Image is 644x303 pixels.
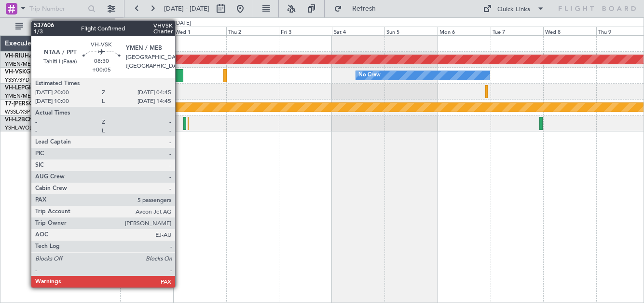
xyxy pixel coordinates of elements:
[5,85,25,91] span: VH-LEP
[5,124,32,131] a: YSHL/WOL
[5,108,30,115] a: WSSL/XSP
[543,27,596,35] div: Wed 8
[5,69,26,75] span: VH-VSK
[5,92,34,100] a: YMEN/MEB
[384,27,438,35] div: Sun 5
[497,5,530,14] div: Quick Links
[11,19,105,34] button: All Aircraft
[478,1,549,16] button: Quick Links
[117,19,133,28] div: [DATE]
[5,76,29,84] a: YSSY/SYD
[5,53,65,59] a: VH-RIUHawker 800XP
[5,53,25,59] span: VH-RIU
[5,69,79,75] a: VH-VSKGlobal Express XRS
[120,27,173,35] div: Tue 30
[344,5,384,12] span: Refresh
[5,117,67,123] a: VH-L2BChallenger 604
[491,27,544,35] div: Tue 7
[5,101,94,107] a: T7-[PERSON_NAME]Global 7500
[358,68,381,83] div: No Crew
[5,60,34,68] a: YMEN/MEB
[279,27,332,35] div: Fri 3
[329,1,387,16] button: Refresh
[5,117,25,123] span: VH-L2B
[5,101,61,107] span: T7-[PERSON_NAME]
[173,27,226,35] div: Wed 1
[29,1,85,16] input: Trip Number
[332,27,385,35] div: Sat 4
[5,85,57,91] a: VH-LEPGlobal 6000
[25,23,102,30] span: All Aircraft
[175,19,191,28] div: [DATE]
[438,27,491,35] div: Mon 6
[226,27,279,35] div: Thu 2
[164,4,209,13] span: [DATE] - [DATE]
